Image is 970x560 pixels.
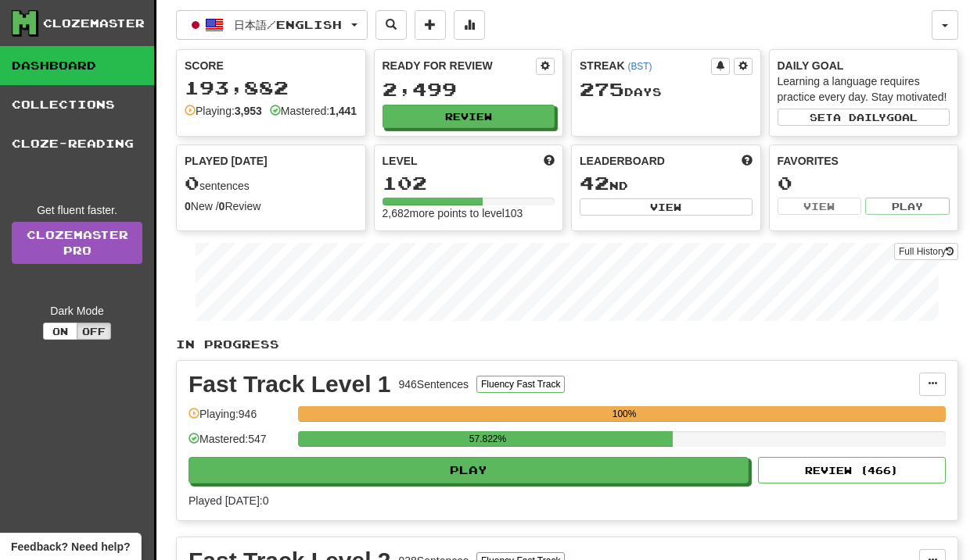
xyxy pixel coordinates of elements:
span: Leaderboard [580,153,665,169]
div: 2,499 [383,80,555,99]
div: Mastered: [270,103,357,119]
div: Day s [580,80,753,100]
div: Dark Mode [12,303,142,319]
strong: 1,441 [329,105,357,117]
div: Favorites [778,153,950,169]
div: Ready for Review [383,58,537,73]
div: 946 Sentences [399,376,469,392]
span: This week in points, UTC [742,153,753,169]
p: In Progress [176,337,958,352]
div: 102 [383,173,555,193]
a: (BST) [627,61,652,72]
span: Level [383,153,418,169]
button: Review (466) [758,457,946,483]
div: Score [185,58,357,73]
div: New / Review [185,198,357,214]
div: Playing: 946 [189,406,290,432]
button: More stats [454,10,485,40]
div: Mastered: 547 [189,431,290,457]
strong: 0 [185,200,191,212]
span: 42 [580,172,609,194]
button: View [778,198,862,215]
div: Clozemaster [43,16,145,31]
div: Learning a language requires practice every day. Stay motivated! [778,73,950,105]
div: Playing: [185,103,262,119]
button: Search sentences [375,10,407,40]
button: On [43,323,77,340]
button: Add sentence to collection [415,10,446,40]
button: 日本語/English [176,10,368,40]
span: 275 [580,78,624,100]
span: Played [DATE]: 0 [189,494,268,507]
div: nd [580,173,753,194]
div: 193,882 [185,78,357,98]
strong: 3,953 [235,105,262,117]
button: Seta dailygoal [778,109,950,126]
span: Played [DATE] [185,153,268,169]
button: Full History [894,243,958,260]
strong: 0 [219,200,225,212]
span: Score more points to level up [544,153,555,169]
div: 2,682 more points to level 103 [383,205,555,221]
button: Play [865,198,950,215]
span: a daily [833,112,886,123]
button: Play [189,457,749,483]
span: 0 [185,172,199,194]
button: Fluency Fast Track [476,376,565,393]
div: Streak [580,58,711,73]
a: ClozemasterPro [12,222,142,264]
div: Get fluent faster. [12,202,142,218]
div: Daily Goal [778,58,950,73]
div: 100% [303,406,946,422]
div: Fast Track Level 1 [189,373,391,396]
div: 0 [778,173,950,193]
button: Review [383,105,555,128]
span: 日本語 / English [234,18,342,31]
div: 57.822% [303,431,673,447]
div: sentences [185,173,357,194]
button: Off [77,323,111,340]
span: Open feedback widget [11,539,130,555]
button: View [580,198,753,216]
